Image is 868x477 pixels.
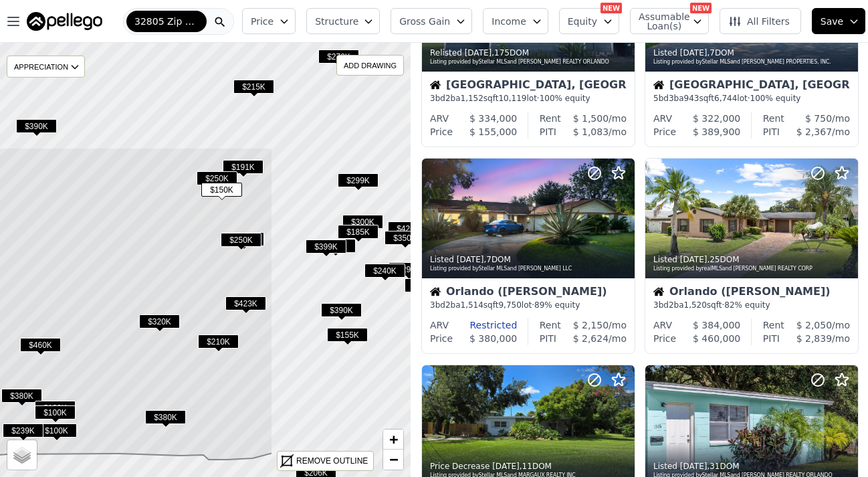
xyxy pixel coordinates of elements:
[35,405,76,419] span: $100K
[461,94,483,103] span: 1,152
[720,8,801,34] button: All Filters
[430,300,627,310] div: 3 bd 2 ba sqft lot · 89% equity
[653,58,851,66] div: Listing provided by Stellar MLS and [PERSON_NAME] PROPERTIES, INC.
[197,171,237,191] div: $250K
[145,410,186,424] span: $380K
[338,173,378,193] div: $299K
[653,318,672,332] div: ARV
[780,125,850,138] div: /mo
[20,338,61,357] div: $460K
[639,12,681,31] span: Assumable Loan(s)
[388,221,429,241] div: $420K
[693,333,740,344] span: $ 460,000
[784,112,850,125] div: /mo
[653,47,851,58] div: Listed , 7 DOM
[630,8,709,34] button: Assumable Loan(s)
[233,80,274,94] span: $215K
[693,113,740,124] span: $ 322,000
[383,430,403,450] a: Zoom in
[556,125,627,138] div: /mo
[251,15,274,28] span: Price
[498,300,521,310] span: 9,750
[540,332,556,345] div: PITI
[430,47,628,58] div: Relisted , 175 DOM
[561,112,627,125] div: /mo
[321,303,362,322] div: $390K
[690,3,712,13] div: NEW
[653,332,676,345] div: Price
[139,314,180,334] div: $320K
[465,48,492,58] time: 2025-08-26 18:49
[223,160,263,174] span: $191K
[399,15,450,28] span: Gross Gain
[561,318,627,332] div: /mo
[405,278,445,292] span: $239K
[573,113,609,124] span: $ 1,500
[653,80,664,90] img: House
[223,232,264,252] div: $183K
[653,125,676,138] div: Price
[201,183,242,202] div: $150K
[221,233,261,252] div: $250K
[430,80,441,90] img: House
[430,318,449,332] div: ARV
[684,94,699,103] span: 943
[469,113,517,124] span: $ 334,000
[728,15,790,28] span: All Filters
[492,462,520,471] time: 2025-08-21 00:00
[242,8,296,34] button: Price
[385,231,425,250] div: $350K
[693,126,740,137] span: $ 389,900
[812,8,865,34] button: Save
[7,440,37,470] a: Layers
[763,125,780,138] div: PITI
[315,239,356,258] div: $429K
[389,262,429,282] div: $299K
[430,125,453,138] div: Price
[653,80,850,93] div: [GEOGRAPHIC_DATA], [GEOGRAPHIC_DATA]
[315,239,356,253] span: $429K
[389,262,429,276] span: $299K
[385,231,425,245] span: $350K
[327,328,368,342] span: $155K
[601,3,622,13] div: NEW
[469,333,517,344] span: $ 380,000
[653,265,851,273] div: Listing provided by realMLS and [PERSON_NAME] REALTY CORP
[306,8,380,34] button: Structure
[134,15,199,28] span: 32805 Zip Code
[763,332,780,345] div: PITI
[780,332,850,345] div: /mo
[680,462,708,471] time: 2025-08-20 20:45
[389,451,398,468] span: −
[653,286,850,300] div: Orlando ([PERSON_NAME])
[36,423,77,443] div: $100K
[498,94,526,103] span: 10,119
[221,233,261,247] span: $250K
[16,119,57,133] span: $390K
[461,300,483,310] span: 1,514
[389,431,398,448] span: +
[364,264,405,283] div: $240K
[653,461,851,472] div: Listed , 31 DOM
[3,423,43,438] span: $239K
[430,254,628,265] div: Listed , 7 DOM
[338,225,378,239] span: $185K
[784,318,850,332] div: /mo
[225,296,266,310] span: $423K
[198,335,239,354] div: $210K
[388,221,429,235] span: $420K
[35,401,76,420] div: $100K
[573,126,609,137] span: $ 1,083
[198,335,239,349] span: $210K
[796,320,832,330] span: $ 2,050
[540,125,556,138] div: PITI
[337,56,403,75] div: ADD DRAWING
[225,296,266,316] div: $423K
[430,58,628,66] div: Listing provided by Stellar MLS and [PERSON_NAME] REALTY ORLANDO
[36,423,77,438] span: $100K
[364,264,405,278] span: $240K
[383,450,403,470] a: Zoom out
[680,255,708,264] time: 2025-08-23 10:45
[3,423,43,443] div: $239K
[223,160,263,179] div: $191K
